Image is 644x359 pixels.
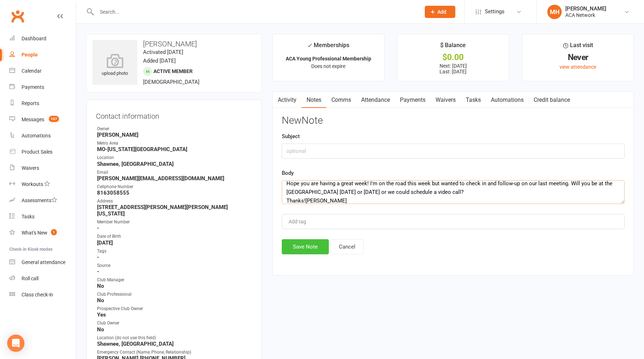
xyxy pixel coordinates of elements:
[22,68,42,74] div: Calendar
[288,217,313,226] input: Add tag
[547,5,562,19] div: MH
[97,248,252,255] div: Tags
[22,276,38,281] div: Roll call
[282,169,294,177] label: Body
[9,254,76,271] a: General attendance kiosk mode
[97,326,252,333] strong: No
[22,181,43,187] div: Workouts
[22,36,46,41] div: Dashboard
[95,7,415,17] input: Search...
[282,144,625,159] input: optional
[97,204,252,217] strong: [STREET_ADDRESS][PERSON_NAME][PERSON_NAME][US_STATE]
[440,41,466,54] div: $ Balance
[273,92,302,108] a: Activity
[97,198,252,205] div: Address
[97,335,252,341] div: Location (do not use this field)
[22,214,34,219] div: Tasks
[9,160,76,176] a: Waivers
[404,63,502,74] p: Next: [DATE] Last: [DATE]
[282,115,625,126] h3: New Note
[9,63,76,79] a: Calendar
[97,146,252,153] strong: MO-[US_STATE][GEOGRAPHIC_DATA]
[565,12,606,18] div: ACA Network
[565,5,606,12] div: [PERSON_NAME]
[9,209,76,225] a: Tasks
[97,183,252,190] div: Cellphone Number
[9,225,76,241] a: What's New1
[22,197,57,203] div: Assessments
[529,92,575,108] a: Credit balance
[9,47,76,63] a: People
[9,271,76,287] a: Roll call
[486,92,529,108] a: Automations
[97,175,252,182] strong: [PERSON_NAME][EMAIL_ADDRESS][DOMAIN_NAME]
[9,192,76,209] a: Assessments
[307,42,312,49] i: ✓
[97,254,252,260] strong: -
[97,297,252,304] strong: No
[92,40,256,48] h3: [PERSON_NAME]
[9,95,76,112] a: Reports
[485,4,505,20] span: Settings
[9,176,76,192] a: Workouts
[97,219,252,226] div: Member Number
[331,239,364,254] button: Cancel
[22,84,44,90] div: Payments
[97,161,252,167] strong: Shawnee, [GEOGRAPHIC_DATA]
[22,230,47,236] div: What's New
[153,68,193,74] span: Active member
[97,268,252,275] strong: -
[282,180,625,204] textarea: Hope you are having a great week! I'm on the road this week but wanted to check in and follow-up ...
[307,41,349,54] div: Memberships
[51,229,57,235] span: 1
[97,240,252,246] strong: [DATE]
[97,225,252,231] strong: -
[92,54,137,77] div: upload photo
[97,154,252,161] div: Location
[49,116,59,122] span: 107
[326,92,356,108] a: Comms
[311,63,345,69] span: Does not expire
[97,291,252,298] div: Club Professional
[97,132,252,138] strong: [PERSON_NAME]
[97,262,252,269] div: Source
[9,287,76,303] a: Class kiosk mode
[437,9,446,15] span: Add
[395,92,431,108] a: Payments
[97,190,252,196] strong: 8163058555
[22,292,53,297] div: Class check-in
[97,341,252,347] strong: Shawnee, [GEOGRAPHIC_DATA]
[282,132,300,141] label: Subject
[97,283,252,289] strong: No
[22,165,39,171] div: Waivers
[97,305,252,312] div: Prospective Club Owner
[97,312,252,318] strong: Yes
[97,277,252,283] div: Club Manager
[97,126,252,132] div: Owner
[404,54,502,61] div: $0.00
[97,320,252,327] div: Club Owner
[563,41,593,54] div: Last visit
[143,79,199,85] span: [DEMOGRAPHIC_DATA]
[9,79,76,95] a: Payments
[9,7,27,25] a: Clubworx
[286,56,371,62] strong: ACA Young Professional Membership
[560,64,596,70] a: view attendance
[22,149,52,155] div: Product Sales
[96,109,252,120] h3: Contact information
[425,6,455,18] button: Add
[22,117,44,122] div: Messages
[9,144,76,160] a: Product Sales
[97,140,252,147] div: Metro Area
[143,49,183,55] time: Activated [DATE]
[9,31,76,47] a: Dashboard
[143,58,176,64] time: Added [DATE]
[9,128,76,144] a: Automations
[282,239,329,254] button: Save Note
[431,92,461,108] a: Waivers
[461,92,486,108] a: Tasks
[22,259,65,265] div: General attendance
[302,92,326,108] a: Notes
[97,233,252,240] div: Date of Birth
[7,335,24,352] div: Open Intercom Messenger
